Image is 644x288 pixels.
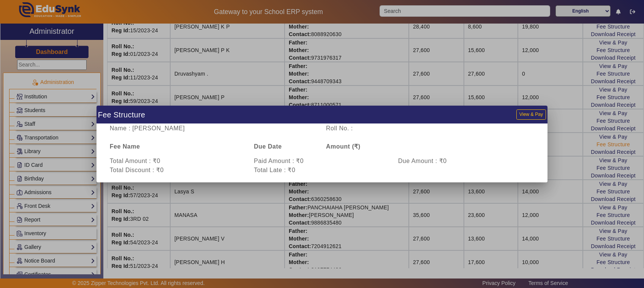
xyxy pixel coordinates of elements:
[110,143,140,150] b: Fee Name
[106,124,322,133] div: Name : [PERSON_NAME]
[98,109,145,121] p: Fee Structure
[254,143,282,150] b: Due Date
[250,166,394,175] div: Total Late : ₹0
[106,157,250,166] div: Total Amount : ₹0
[516,109,546,120] button: View & Pay
[106,166,250,175] div: Total Discount : ₹0
[394,157,538,166] div: Due Amount : ₹0
[326,143,361,150] b: Amount (₹)
[250,157,394,166] div: Paid Amount : ₹0
[322,124,430,133] div: Roll No. :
